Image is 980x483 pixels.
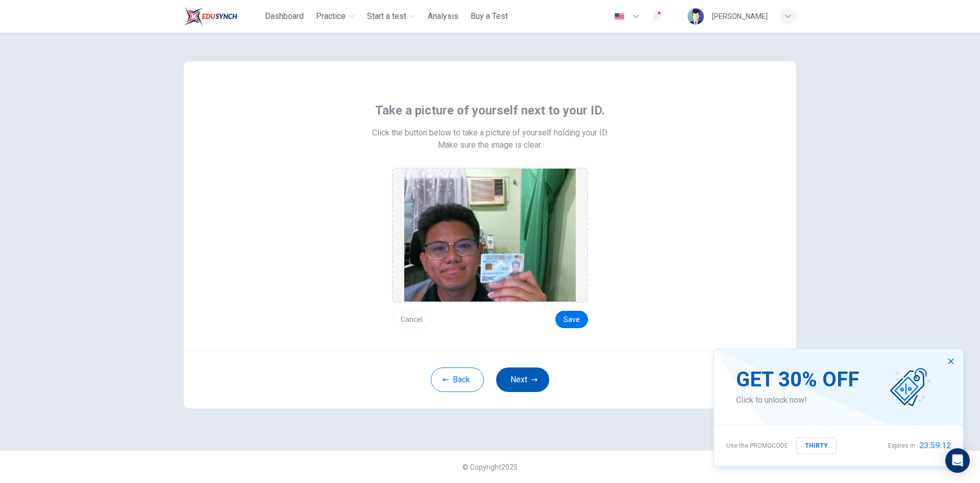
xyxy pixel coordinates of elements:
[438,139,542,151] span: Make sure the image is clear.
[261,7,308,26] button: Dashboard
[688,8,704,25] img: Profile picture
[363,7,420,26] button: Start a test
[424,7,462,26] button: Analysis
[184,6,261,27] a: ELTC logo
[184,6,237,27] img: ELTC logo
[375,102,605,119] span: Take a picture of yourself next to your ID.
[945,448,970,473] div: Open Intercom Messenger
[462,463,518,471] span: © Copyright 2025
[613,13,626,20] img: en
[312,7,359,26] button: Practice
[265,10,304,22] span: Dashboard
[372,127,608,139] span: Click the button below to take a picture of yourself holding your ID.
[726,440,788,452] span: Use the PROMOCODE
[404,169,576,302] img: preview screemshot
[712,10,768,22] div: [PERSON_NAME]
[467,7,512,26] button: Buy a Test
[919,440,951,452] span: 23:59:12
[736,367,859,392] span: GET 30% OFF
[805,440,828,451] span: THIRTY
[428,10,458,22] span: Analysis
[736,394,859,406] span: Click to unlock now!
[555,311,588,328] button: Save
[431,367,484,392] button: Back
[367,10,406,22] span: Start a test
[888,440,915,452] span: Expires in
[496,367,549,392] button: Next
[316,10,346,22] span: Practice
[471,10,508,22] span: Buy a Test
[392,311,431,328] button: Cancel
